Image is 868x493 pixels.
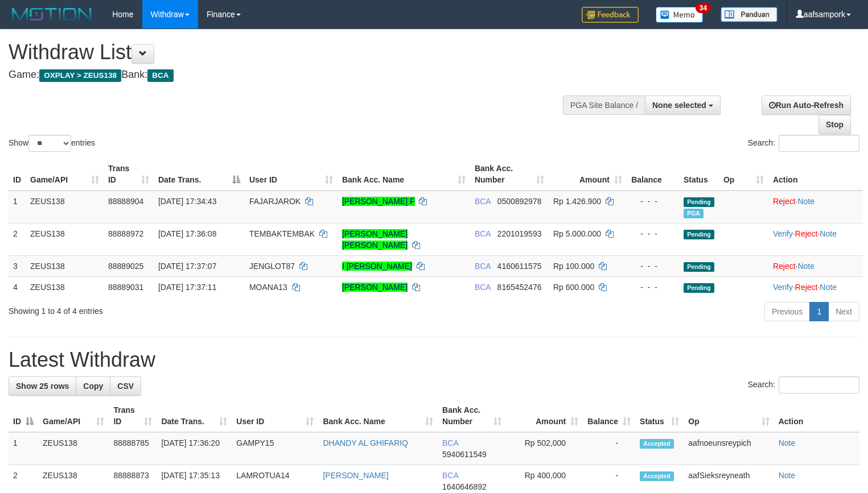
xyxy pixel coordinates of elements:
th: Op: activate to sort column ascending [719,158,768,190]
span: MOANA13 [249,283,287,292]
a: Note [797,197,814,206]
a: Next [828,302,859,321]
td: · · [768,223,863,255]
span: BCA [475,197,491,206]
span: Pending [684,262,714,272]
a: Note [779,471,796,480]
span: Copy [83,382,103,391]
span: FAJARJAROK [249,197,301,206]
a: Note [797,262,814,271]
span: Rp 600.000 [553,283,594,292]
a: Reject [773,262,796,271]
span: Copy 0500892978 to clipboard [497,197,542,206]
td: · [768,255,863,276]
th: Date Trans.: activate to sort column ascending [157,400,232,432]
th: Game/API: activate to sort column ascending [38,400,109,432]
span: BCA [442,471,458,480]
td: ZEUS138 [38,432,109,465]
span: None selected [652,101,706,110]
a: Reject [795,283,818,292]
td: · [768,190,863,223]
span: Pending [684,230,714,239]
span: Accepted [640,439,674,449]
td: 1 [9,432,38,465]
a: I [PERSON_NAME] [342,262,412,271]
span: CSV [117,382,134,391]
img: Button%20Memo.svg [656,7,704,23]
a: [PERSON_NAME] F [342,197,415,206]
th: Bank Acc. Name: activate to sort column ascending [318,400,438,432]
td: 4 [9,276,26,297]
a: Stop [818,115,851,134]
th: Op: activate to sort column ascending [684,400,774,432]
span: Accepted [640,471,674,481]
a: 1 [809,302,829,321]
td: 2 [9,223,26,255]
span: Rp 5.000.000 [553,229,601,238]
div: - - - [631,260,674,272]
span: 88888904 [108,197,143,206]
button: None selected [645,96,721,115]
td: GAMPY15 [232,432,318,465]
label: Show entries [9,135,95,152]
span: 88889025 [108,262,143,271]
td: 88888785 [109,432,157,465]
span: Copy 4160611575 to clipboard [497,262,542,271]
span: 88889031 [108,283,143,292]
th: Game/API: activate to sort column ascending [26,158,104,190]
th: ID: activate to sort column descending [9,400,38,432]
th: Bank Acc. Number: activate to sort column ascending [470,158,549,190]
th: Amount: activate to sort column ascending [506,400,583,432]
span: [DATE] 17:34:43 [158,197,216,206]
img: Feedback.jpg [582,7,639,23]
a: Verify [773,283,793,292]
span: BCA [147,69,173,82]
a: [PERSON_NAME] [PERSON_NAME] [342,229,408,250]
td: - [583,432,635,465]
select: Showentries [28,135,71,152]
td: ZEUS138 [26,276,104,297]
a: Note [820,283,837,292]
span: BCA [475,262,491,271]
th: Action [774,400,859,432]
h1: Withdraw List [9,41,567,64]
td: · · [768,276,863,297]
span: BCA [475,283,491,292]
span: Copy 5940611549 to clipboard [442,450,487,459]
a: Reject [773,197,796,206]
div: - - - [631,281,674,293]
td: 1 [9,190,26,223]
a: DHANDY AL GHIFARIQ [323,438,408,448]
span: Copy 1640646892 to clipboard [442,482,487,491]
span: Copy 8165452476 to clipboard [497,283,542,292]
a: Note [820,229,837,238]
img: panduan.png [721,7,778,22]
th: Trans ID: activate to sort column ascending [104,158,154,190]
img: MOTION_logo.png [9,6,95,23]
th: ID [9,158,26,190]
th: User ID: activate to sort column ascending [232,400,318,432]
label: Search: [748,135,859,152]
th: Date Trans.: activate to sort column descending [154,158,245,190]
span: [DATE] 17:37:07 [158,262,216,271]
span: BCA [442,438,458,448]
span: Marked by aafnoeunsreypich [684,209,704,218]
span: TEMBAKTEMBAK [249,229,315,238]
span: JENGLOT87 [249,262,295,271]
label: Search: [748,376,859,393]
h1: Latest Withdraw [9,349,859,371]
span: [DATE] 17:37:11 [158,283,216,292]
div: - - - [631,196,674,207]
a: Reject [795,229,818,238]
span: Rp 100.000 [553,262,594,271]
a: Copy [76,376,110,396]
div: Showing 1 to 4 of 4 entries [9,301,353,317]
td: ZEUS138 [26,255,104,276]
a: Note [779,438,796,448]
span: 88888972 [108,229,143,238]
input: Search: [779,135,859,152]
th: Action [768,158,863,190]
th: Amount: activate to sort column ascending [549,158,627,190]
a: Run Auto-Refresh [762,96,851,115]
span: OXPLAY > ZEUS138 [39,69,121,82]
